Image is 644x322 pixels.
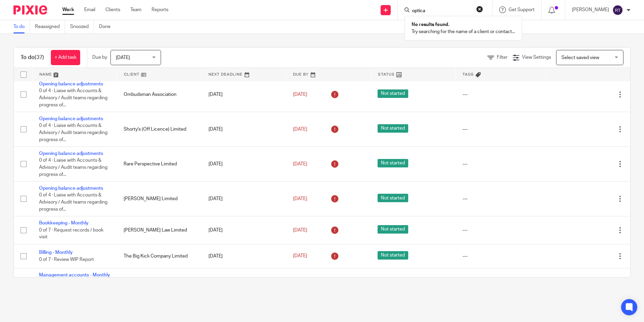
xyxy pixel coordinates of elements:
span: Not started [378,251,408,260]
span: Not started [378,225,408,234]
a: Opening balance adjustments [39,82,103,86]
div: --- [462,161,539,167]
div: --- [462,126,539,133]
a: Opening balance adjustments [39,186,103,191]
span: Not started [378,89,408,98]
p: Due by [92,54,107,61]
a: Done [99,20,116,33]
span: [DATE] [293,162,307,166]
td: Shorty's (Off Licence) Limited [117,112,201,147]
span: Select saved view [561,55,599,60]
span: [DATE] [293,228,307,233]
span: Not started [378,194,408,202]
a: Reassigned [35,20,65,33]
span: 0 of 4 · Liaise with Accounts & Advisory / Audit teams regarding progress of... [39,158,107,177]
a: Clients [105,6,120,13]
span: Not started [378,277,408,286]
button: Clear [476,6,483,12]
a: Management accounts - Monthly [39,273,110,277]
td: [DATE] [202,182,286,216]
div: --- [462,195,539,202]
td: [PERSON_NAME] Law Limited [117,216,201,244]
span: Not started [378,159,408,167]
td: [DATE] [202,268,286,296]
td: The Big Kick US [117,268,201,296]
span: Not started [378,124,408,133]
span: Get Support [509,7,535,12]
div: --- [462,91,539,98]
a: To do [13,20,30,33]
span: H - Client on Hold [462,277,506,286]
span: [DATE] [116,55,130,60]
img: Pixie [13,5,47,15]
span: [DATE] [293,92,307,97]
span: View Settings [522,55,551,60]
div: --- [462,227,539,234]
td: [PERSON_NAME] Limited [117,182,201,216]
span: 0 of 4 · Liaise with Accounts & Advisory / Audit teams regarding progress of... [39,124,107,142]
a: Reports [152,6,168,13]
span: 0 of 4 · Liaise with Accounts & Advisory / Audit teams regarding progress of... [39,89,107,107]
a: Snoozed [70,20,94,33]
span: 0 of 7 · Request records / book visit [39,228,103,240]
a: + Add task [51,50,80,65]
td: [DATE] [202,147,286,182]
p: [PERSON_NAME] [572,6,609,13]
a: Bookkeeping - Monthly [39,221,89,225]
img: svg%3E [612,5,623,16]
td: Rare Perspective Limited [117,147,201,182]
span: Tags [462,73,474,76]
a: Billing - Monthly [39,250,73,255]
td: Ombudsman Association [117,77,201,112]
div: --- [462,253,539,260]
td: The Big Kick Company Limited [117,244,201,268]
a: Opening balance adjustments [39,116,103,121]
span: Filter [497,55,508,60]
a: Team [130,6,141,13]
span: (37) [35,55,44,60]
td: [DATE] [202,244,286,268]
span: 0 of 7 · Review WIP Report [39,257,94,262]
span: [DATE] [293,254,307,259]
td: [DATE] [202,112,286,147]
a: Opening balance adjustments [39,151,103,156]
span: [DATE] [293,196,307,201]
a: Work [62,6,74,13]
span: [DATE] [293,127,307,132]
td: [DATE] [202,77,286,112]
td: [DATE] [202,216,286,244]
a: Email [84,6,95,13]
h1: To do [21,54,44,61]
input: Search [411,8,472,14]
span: 0 of 4 · Liaise with Accounts & Advisory / Audit teams regarding progress of... [39,193,107,212]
